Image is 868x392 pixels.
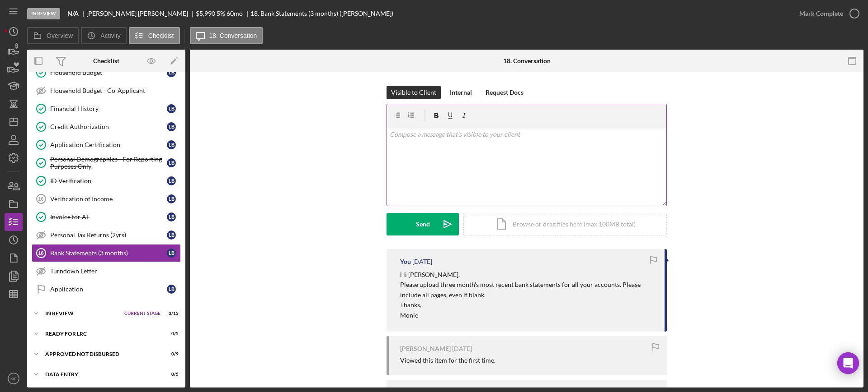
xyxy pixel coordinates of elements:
div: Verification of Income [50,195,167,203]
div: L B [167,285,176,294]
div: 18. Bank Statements (3 months) ([PERSON_NAME]) [250,10,393,17]
a: 18Bank Statements (3 months)LB [32,244,181,262]
label: 18. Conversation [209,32,257,39]
label: Checklist [148,32,174,39]
button: Internal [445,86,476,99]
div: 18. Conversation [503,57,551,65]
button: 18. Conversation [190,27,263,44]
span: $5,990 [196,9,215,17]
div: 5 % [217,10,225,17]
a: Turndown Letter [32,262,181,280]
tspan: 16 [38,196,43,202]
div: 0 / 9 [162,351,179,357]
div: You [400,258,411,265]
div: L B [167,104,176,113]
a: Financial HistoryLB [32,100,181,118]
tspan: 18 [38,250,43,256]
b: N/A [67,10,79,17]
div: L B [167,249,176,258]
div: Household Budget [50,69,167,76]
a: ApplicationLB [32,280,181,298]
label: Overview [47,32,73,39]
div: Visible to Client [391,86,436,99]
a: Personal Demographics - For Reporting Purposes OnlyLB [32,154,181,172]
button: Activity [81,27,126,44]
div: L B [167,158,176,167]
div: L B [167,140,176,149]
p: Please upload three month's most recent bank statements for all your accounts. Please include all... [400,280,656,300]
div: Personal Demographics - For Reporting Purposes Only [50,156,167,170]
div: 60 mo [226,10,243,17]
label: Activity [100,32,120,39]
p: Monie [400,310,656,320]
div: L B [167,194,176,203]
div: Application [50,286,167,293]
button: Send [387,213,459,235]
div: Credit Authorization [50,123,167,130]
div: L B [167,68,176,77]
div: Checklist [93,57,119,65]
div: Mark Complete [799,5,843,23]
div: L B [167,212,176,221]
text: MF [10,376,17,381]
button: Request Docs [481,86,528,99]
div: Data Entry [45,372,156,377]
div: In Review [45,311,120,316]
div: In Review [27,8,60,19]
div: [PERSON_NAME] [PERSON_NAME] [86,10,196,17]
a: 16Verification of IncomeLB [32,190,181,208]
p: Thanks, [400,300,656,310]
time: 2025-09-11 18:15 [412,258,432,265]
div: Personal Tax Returns (2yrs) [50,231,167,239]
div: L B [167,122,176,131]
div: Viewed this item for the first time. [400,357,495,364]
div: 3 / 13 [162,311,179,316]
div: Financial History [50,105,167,112]
div: L B [167,231,176,240]
a: Household Budget - Co-Applicant [32,82,181,100]
a: Household BudgetLB [32,64,181,82]
span: Current Stage [124,311,160,316]
a: Invoice for ATLB [32,208,181,226]
div: ID Verification [50,177,167,184]
div: [PERSON_NAME] [400,345,451,352]
div: 0 / 5 [162,372,179,377]
div: Request Docs [486,86,524,99]
div: Application Certification [50,141,167,148]
div: Household Budget - Co-Applicant [50,87,180,94]
div: L B [167,176,176,185]
time: 2025-09-04 23:43 [452,345,472,352]
div: Internal [450,86,472,99]
div: Open Intercom Messenger [837,352,859,374]
div: Bank Statements (3 months) [50,249,167,257]
div: Ready for LRC [45,331,156,337]
a: Application CertificationLB [32,136,181,154]
button: Mark Complete [790,5,863,23]
div: 0 / 5 [162,331,179,337]
a: Personal Tax Returns (2yrs)LB [32,226,181,244]
div: Send [416,213,430,235]
p: Hi [PERSON_NAME], [400,270,656,280]
button: Visible to Client [387,86,441,99]
button: MF [5,369,23,387]
div: Invoice for AT [50,213,167,221]
a: Credit AuthorizationLB [32,118,181,136]
button: Overview [27,27,79,44]
div: Approved Not Disbursed [45,351,156,357]
a: ID VerificationLB [32,172,181,190]
div: Turndown Letter [50,267,180,275]
button: Checklist [129,27,180,44]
